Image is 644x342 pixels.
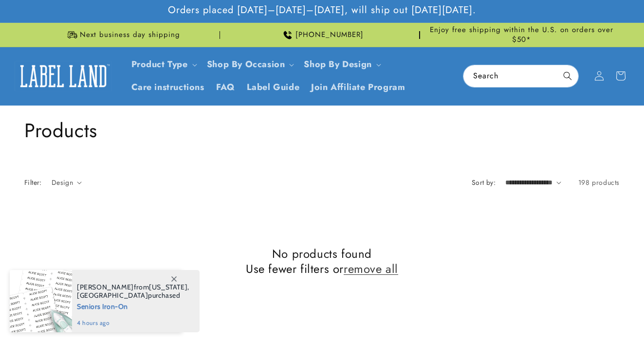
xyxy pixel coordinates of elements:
[126,76,210,99] a: Care instructions
[207,59,285,70] span: Shop By Occasion
[24,23,220,47] div: Announcement
[168,4,476,17] span: Orders placed [DATE]–[DATE]–[DATE], will ship out [DATE][DATE].
[295,30,364,40] span: [PHONE_NUMBER]
[24,246,620,276] h2: No products found Use fewer filters or
[311,82,405,93] span: Join Affiliate Program
[578,178,620,187] span: 198 products
[216,82,235,93] span: FAQ
[77,283,189,300] span: from , purchased
[557,65,578,87] button: Search
[298,53,385,76] summary: Shop By Design
[80,30,180,40] span: Next business day shipping
[424,25,620,44] span: Enjoy free shipping within the U.S. on orders over $50*
[52,178,73,187] span: Design
[201,53,298,76] summary: Shop By Occasion
[344,261,398,276] a: remove all
[304,58,371,71] a: Shop By Design
[131,82,204,93] span: Care instructions
[24,178,42,188] h2: Filter:
[149,283,187,291] span: [US_STATE]
[224,23,420,47] div: Announcement
[52,178,82,188] summary: Design (0 selected)
[11,57,116,95] a: Label Land
[241,76,306,99] a: Label Guide
[210,76,241,99] a: FAQ
[24,118,620,143] h1: Products
[126,53,201,76] summary: Product Type
[131,58,188,71] a: Product Type
[424,23,620,47] div: Announcement
[77,283,134,291] span: [PERSON_NAME]
[472,178,496,187] label: Sort by:
[15,61,112,91] img: Label Land
[247,82,300,93] span: Label Guide
[77,291,148,300] span: [GEOGRAPHIC_DATA]
[305,76,411,99] a: Join Affiliate Program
